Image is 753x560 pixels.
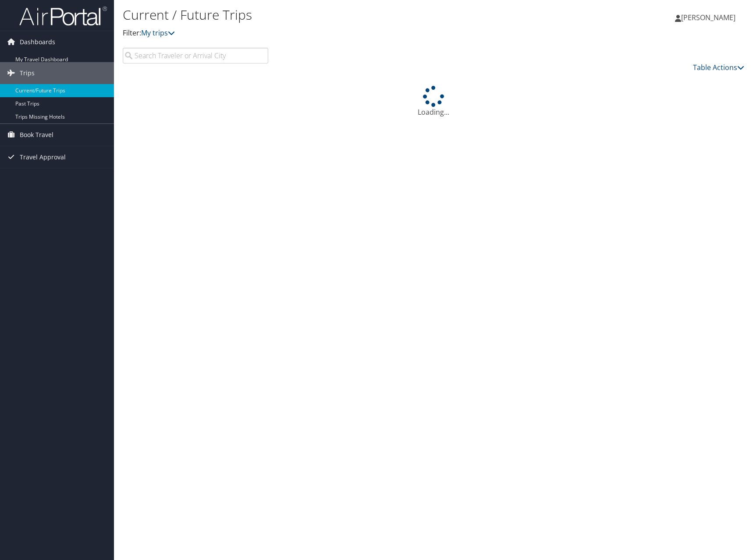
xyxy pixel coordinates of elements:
[693,63,744,72] a: Table Actions
[681,13,735,22] span: [PERSON_NAME]
[123,28,537,39] p: Filter:
[20,62,35,84] span: Trips
[20,31,55,53] span: Dashboards
[123,86,744,117] div: Loading...
[20,146,66,168] span: Travel Approval
[675,4,744,31] a: [PERSON_NAME]
[123,6,537,24] h1: Current / Future Trips
[123,48,268,63] input: Search Traveler or Arrival City
[19,6,107,26] img: airportal-logo.png
[20,124,53,146] span: Book Travel
[141,28,175,38] a: My trips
